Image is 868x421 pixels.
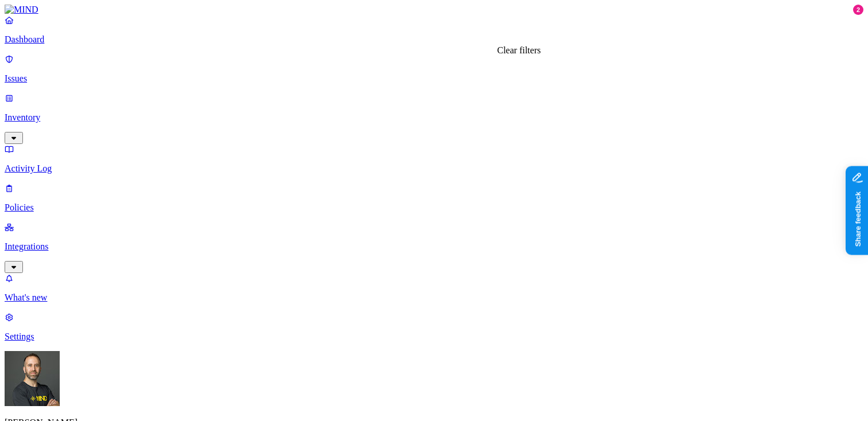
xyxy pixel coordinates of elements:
p: Activity Log [5,163,863,174]
a: Integrations [5,222,863,271]
a: Dashboard [5,15,863,45]
a: MIND [5,5,863,15]
p: Policies [5,202,863,213]
a: Activity Log [5,144,863,174]
div: 2 [853,5,863,15]
img: MIND [5,5,38,15]
p: Inventory [5,112,863,123]
p: Issues [5,73,863,84]
p: Dashboard [5,34,863,45]
a: What's new [5,273,863,303]
a: Issues [5,54,863,84]
a: Policies [5,183,863,213]
a: Inventory [5,93,863,142]
a: Settings [5,312,863,342]
p: Settings [5,332,863,342]
p: What's new [5,293,863,303]
img: Tom Mayblum [5,351,60,406]
div: Clear filters [497,45,541,56]
p: Integrations [5,241,863,252]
